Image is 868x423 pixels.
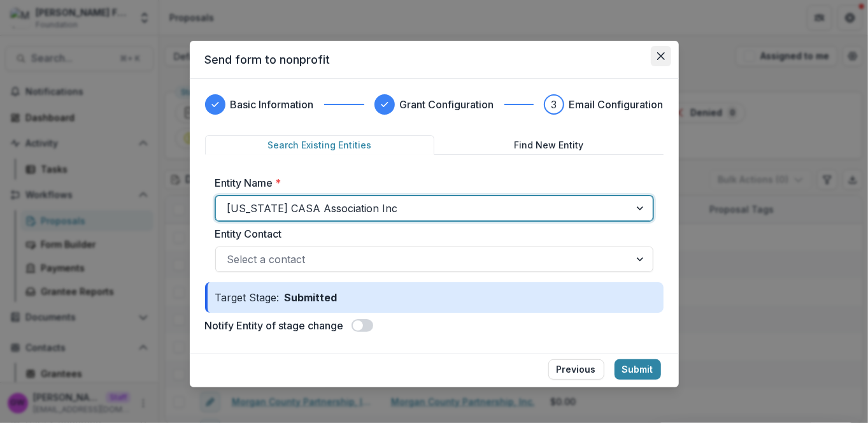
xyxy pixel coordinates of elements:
[280,290,343,305] p: Submitted
[205,94,664,115] div: Progress
[215,226,646,241] label: Entity Contact
[548,359,604,380] button: Previous
[569,97,664,112] h3: Email Configuration
[651,46,671,66] button: Close
[205,135,434,155] button: Search Existing Entities
[205,282,664,313] div: Target Stage:
[205,318,344,333] label: Notify Entity of stage change
[615,359,661,380] button: Submit
[434,135,664,155] button: Find New Entity
[551,97,557,112] div: 3
[215,175,646,190] label: Entity Name
[231,97,314,112] h3: Basic Information
[400,97,494,112] h3: Grant Configuration
[190,41,679,79] header: Send form to nonprofit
